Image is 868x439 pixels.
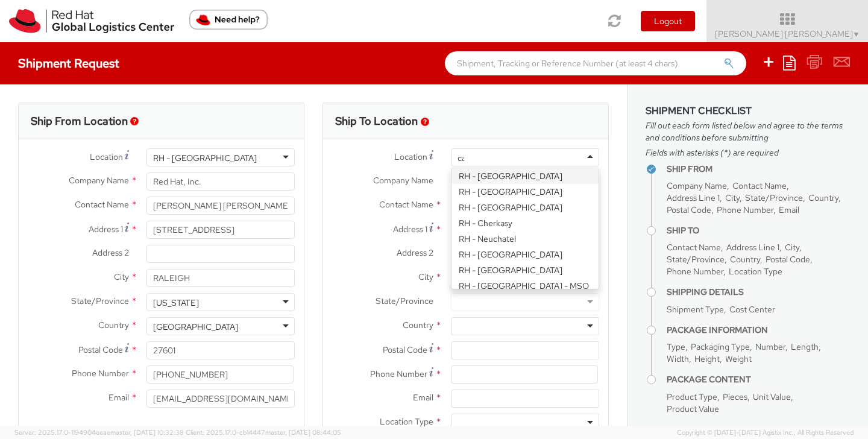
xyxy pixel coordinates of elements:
span: Weight [725,353,752,364]
span: City [725,192,740,203]
span: Location Type [729,266,782,277]
span: Postal Code [667,204,711,215]
div: RH - [GEOGRAPHIC_DATA] - MSO [451,278,599,294]
div: [GEOGRAPHIC_DATA] [153,321,238,333]
button: Need help? [189,10,268,30]
span: Location [394,151,427,162]
span: master, [DATE] 10:32:38 [110,428,184,437]
span: Phone Number [717,204,773,215]
span: Address 1 [89,224,123,235]
h4: Ship To [667,226,850,235]
span: Address 2 [92,247,129,258]
span: Postal Code [78,344,123,355]
h4: Package Information [667,326,850,335]
span: Product Value [667,403,719,414]
h4: Shipment Request [18,57,119,70]
span: Email [413,392,433,403]
div: RH - Neuchatel [451,231,599,247]
h3: Ship From Location [31,115,128,127]
div: RH - [GEOGRAPHIC_DATA] [153,152,257,164]
span: Phone Number [72,368,129,379]
span: Company Name [69,175,129,186]
span: Email [779,204,799,215]
div: [US_STATE] [153,297,199,309]
span: Fill out each form listed below and agree to the terms and conditions before submitting [646,119,850,144]
span: Product Type [667,391,717,402]
h4: Ship From [667,165,850,174]
span: Company Name [667,180,727,191]
span: Phone Number [667,266,723,277]
h4: Shipping Details [667,288,850,297]
span: Fields with asterisks (*) are required [646,147,850,159]
div: RH - [GEOGRAPHIC_DATA] [451,184,599,200]
span: master, [DATE] 08:44:05 [265,428,341,437]
span: Shipment Type [667,304,724,315]
span: Country [403,320,433,330]
span: Contact Name [75,199,129,210]
span: Packaging Type [691,341,750,352]
img: rh-logistics-00dfa346123c4ec078e1.svg [9,9,174,33]
div: RH - [GEOGRAPHIC_DATA] [451,262,599,278]
span: ▼ [853,30,860,39]
span: Width [667,353,689,364]
h4: Package Content [667,375,850,384]
input: Shipment, Tracking or Reference Number (at least 4 chars) [445,51,746,75]
span: Copyright © [DATE]-[DATE] Agistix Inc., All Rights Reserved [677,428,854,438]
span: Phone Number [370,368,427,379]
span: Height [694,353,720,364]
span: State/Province [71,295,129,306]
span: City [785,242,799,253]
div: RH - [GEOGRAPHIC_DATA] [451,168,599,184]
span: Contact Name [732,180,787,191]
span: Type [667,341,685,352]
span: State/Province [745,192,803,203]
span: City [418,271,433,282]
span: Address Line 1 [726,242,779,253]
span: Unit Value [753,391,791,402]
span: Address 1 [393,224,427,235]
span: [PERSON_NAME] [PERSON_NAME] [715,28,860,39]
span: State/Province [376,295,433,306]
span: Country [98,320,129,330]
span: Server: 2025.17.0-1194904eeae [14,428,184,437]
span: City [114,271,129,282]
span: Location [90,151,123,162]
span: Company Name [373,175,433,186]
span: Country [730,254,760,265]
span: State/Province [667,254,725,265]
span: Postal Code [766,254,810,265]
span: Contact Name [379,199,433,210]
span: Cost Center [729,304,775,315]
span: Country [808,192,838,203]
span: Location Type [380,416,433,427]
span: Pieces [723,391,747,402]
span: Address Line 1 [667,192,720,203]
div: RH - [GEOGRAPHIC_DATA] [451,247,599,262]
span: Address 2 [397,247,433,258]
span: Postal Code [383,344,427,355]
h3: Shipment Checklist [646,106,850,116]
span: Client: 2025.17.0-cb14447 [186,428,341,437]
span: Number [755,341,785,352]
span: Email [108,392,129,403]
span: Contact Name [667,242,721,253]
div: RH - [GEOGRAPHIC_DATA] [451,200,599,215]
span: Length [791,341,819,352]
div: RH - Cherkasy [451,215,599,231]
h3: Ship To Location [335,115,418,127]
button: Logout [641,11,695,31]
